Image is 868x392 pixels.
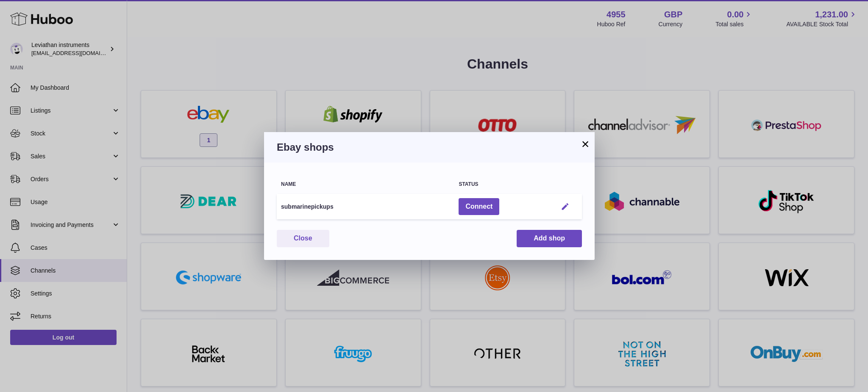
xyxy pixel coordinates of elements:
button: Add shop [517,230,582,247]
td: submarinepickups [277,194,454,220]
button: Connect [459,198,499,215]
div: Name [281,182,450,187]
button: × [580,139,590,149]
button: Close [277,230,329,247]
h3: Ebay shops [277,141,582,154]
div: Status [459,182,549,187]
